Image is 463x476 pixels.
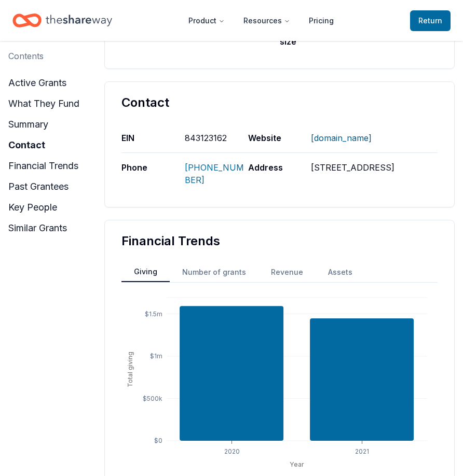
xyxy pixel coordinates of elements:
button: key people [8,199,57,216]
tspan: $1.5m [145,310,162,318]
div: Contact [121,94,438,111]
div: Phone [121,153,185,194]
tspan: $500k [143,395,162,402]
button: Number of grants [170,263,258,282]
div: EIN [121,123,185,152]
div: Contents [8,50,44,62]
tspan: $1m [150,352,162,360]
button: Revenue [258,263,316,282]
a: [DOMAIN_NAME] [311,124,372,151]
div: Address [248,153,311,194]
span: [STREET_ADDRESS] [311,162,394,173]
button: Giving [121,262,170,282]
button: similar grants [8,220,67,236]
button: Assets [316,263,365,282]
a: [PHONE_NUMBER] [185,162,244,185]
tspan: 2020 [224,447,240,455]
button: Product [180,10,233,31]
button: active grants [8,75,66,91]
div: 843123162 [185,123,248,152]
div: Website [248,123,311,152]
button: contact [8,137,45,153]
button: what they fund [8,95,79,112]
button: past grantees [8,178,69,195]
div: Financial Trends [121,233,438,249]
tspan: $0 [154,437,162,444]
button: summary [8,116,48,133]
button: financial trends [8,158,78,174]
button: Resources [235,10,298,31]
a: Return [410,10,451,31]
tspan: Total giving [126,352,134,387]
nav: Main [180,8,342,33]
span: Return [418,15,442,27]
tspan: Year [290,460,304,468]
tspan: 2021 [355,447,369,455]
a: Pricing [301,10,342,31]
a: Home [12,8,112,33]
